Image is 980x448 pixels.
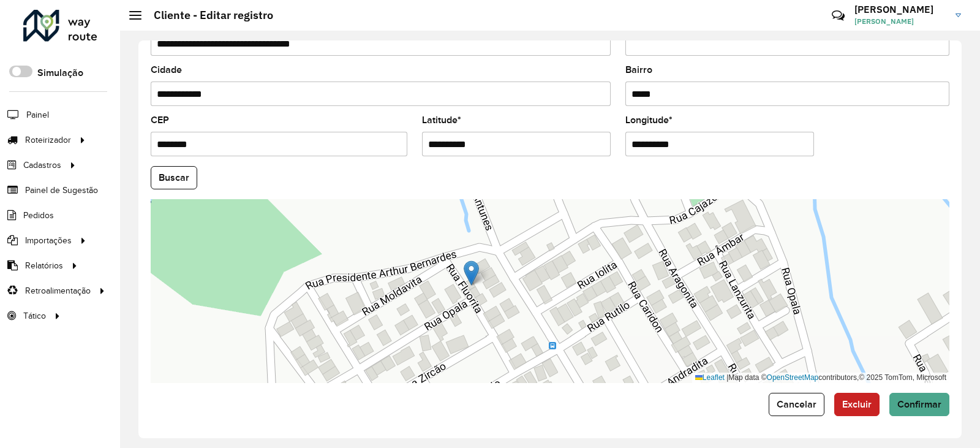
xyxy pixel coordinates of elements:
[695,373,725,382] a: Leaflet
[854,4,946,15] h3: [PERSON_NAME]
[23,159,61,172] span: Cadastros
[25,134,71,146] span: Roteirizador
[25,284,91,297] span: Retroalimentação
[692,373,949,383] div: Map data © contributors,© 2025 TomTom, Microsoft
[834,393,880,416] button: Excluir
[37,66,83,80] label: Simulação
[767,373,819,382] a: OpenStreetMap
[777,399,816,409] span: Cancelar
[625,113,673,127] label: Longitude
[23,309,46,322] span: Tático
[889,393,949,416] button: Confirmar
[422,113,461,127] label: Latitude
[897,399,941,409] span: Confirmar
[625,63,652,77] label: Bairro
[25,234,72,247] span: Importações
[842,399,872,409] span: Excluir
[25,184,98,197] span: Painel de Sugestão
[151,166,197,189] button: Buscar
[825,2,851,29] a: Contato Rápido
[25,259,63,272] span: Relatórios
[726,373,728,382] span: |
[769,393,824,416] button: Cancelar
[26,108,49,121] span: Painel
[23,209,54,222] span: Pedidos
[854,16,946,27] span: [PERSON_NAME]
[464,260,479,286] img: Marker
[151,113,169,127] label: CEP
[141,9,273,22] h2: Cliente - Editar registro
[151,63,182,77] label: Cidade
